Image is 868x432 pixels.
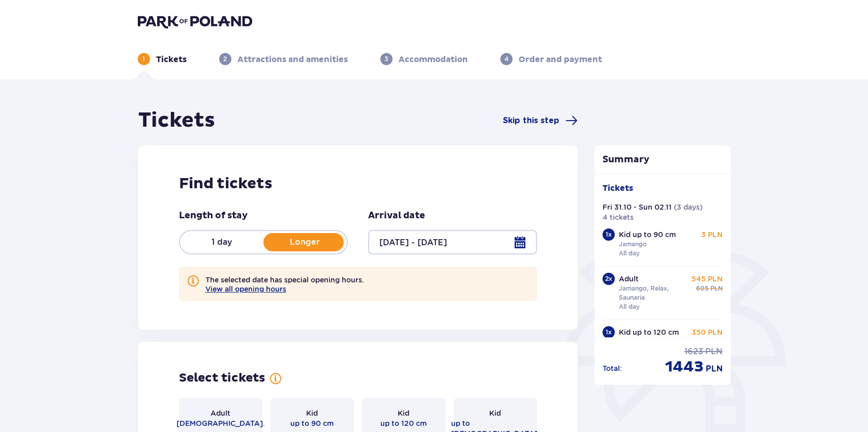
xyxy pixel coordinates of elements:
div: 1 x [603,228,615,241]
img: Park of Poland logo [138,14,252,28]
p: Tickets [603,183,633,194]
h1: Tickets [138,108,215,133]
p: [DEMOGRAPHIC_DATA]. [176,418,265,428]
span: PLN [706,363,723,375]
span: PLN [710,284,723,293]
p: Total : [603,363,622,373]
p: Length of stay [179,210,248,222]
p: 3 [384,54,388,64]
p: Kid [398,408,409,418]
div: 3Accommodation [380,53,468,65]
span: PLN [705,346,723,357]
p: All day [619,249,640,258]
p: Adult [211,408,230,418]
p: Kid up to 120 cm [619,327,679,337]
p: Longer [263,237,347,248]
p: ( 3 days ) [674,202,703,212]
p: Jamango [619,240,647,249]
p: Kid up to 90 cm [619,229,676,240]
p: The selected date has special opening hours. [205,275,364,293]
button: View all opening hours [205,285,286,293]
p: 1 [142,54,145,64]
p: Tickets [156,54,187,65]
p: Kid [489,408,501,418]
p: Fri 31.10 - Sun 02.11 [603,202,672,212]
p: Summary [594,154,731,166]
span: 605 [696,284,708,293]
span: 1623 [684,346,703,357]
p: All day [619,302,640,311]
div: 2Attractions and amenities [219,53,348,65]
div: 1Tickets [138,53,187,65]
p: 3 PLN [701,229,723,240]
p: up to 90 cm [290,418,334,428]
p: Jamango, Relax, Saunaria [619,284,689,302]
a: Skip this step [503,114,578,127]
div: 2 x [603,273,615,285]
p: 545 PLN [692,274,723,284]
span: Skip this step [503,115,559,126]
p: Attractions and amenities [237,54,348,65]
p: 2 [223,54,227,64]
div: 4Order and payment [500,53,602,65]
p: Accommodation [399,54,468,65]
p: 4 tickets [603,212,634,222]
p: up to 120 cm [380,418,427,428]
p: Kid [306,408,318,418]
div: 1 x [603,326,615,338]
p: Order and payment [519,54,602,65]
p: 1 day [180,237,263,248]
p: Arrival date [368,210,425,222]
h2: Find tickets [179,174,537,193]
span: 1443 [665,357,704,377]
p: 350 PLN [692,327,723,337]
h2: Select tickets [179,370,265,386]
p: 4 [504,54,508,64]
p: Adult [619,274,639,284]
